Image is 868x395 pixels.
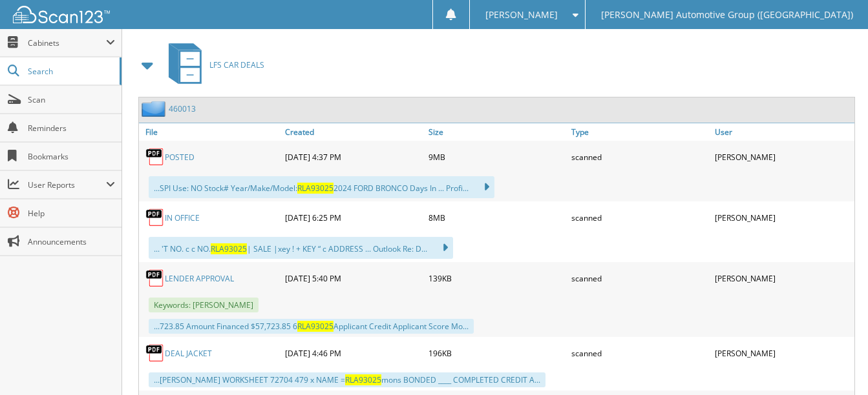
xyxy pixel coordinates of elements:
[145,147,165,167] img: PDF.png
[28,37,106,48] span: Cabinets
[28,66,113,77] span: Search
[282,340,425,366] div: [DATE] 4:46 PM
[601,11,853,19] span: [PERSON_NAME] Automotive Group ([GEOGRAPHIC_DATA])
[712,123,854,141] a: User
[712,340,854,366] div: [PERSON_NAME]
[568,205,711,230] div: scanned
[282,265,425,291] div: [DATE] 5:40 PM
[161,39,264,90] a: LFS CAR DEALS
[282,144,425,170] div: [DATE] 4:37 PM
[425,205,568,230] div: 8MB
[149,298,259,312] span: Keywords: [PERSON_NAME]
[165,212,200,223] a: IN OFFICE
[425,123,568,141] a: Size
[209,59,264,70] span: LFS CAR DEALS
[28,94,115,105] span: Scan
[568,123,711,141] a: Type
[28,208,115,219] span: Help
[145,343,165,363] img: PDF.png
[149,319,474,334] div: ...723.85 Amount Financed $57,723.85 6 Applicant Credit Applicant Score Mo...
[165,152,195,163] a: POSTED
[28,123,115,134] span: Reminders
[712,265,854,291] div: [PERSON_NAME]
[145,208,165,227] img: PDF.png
[149,372,545,387] div: ...[PERSON_NAME] WORKSHEET 72704 479 x NAME = mons BONDED ____ COMPLETED CREDIT A...
[165,273,234,284] a: LENDER APPROVAL
[169,103,196,114] a: 460013
[568,340,711,366] div: scanned
[568,265,711,291] div: scanned
[142,101,169,117] img: folder2.png
[165,348,212,359] a: DEAL JACKET
[28,236,115,247] span: Announcements
[282,123,425,141] a: Created
[712,144,854,170] div: [PERSON_NAME]
[345,374,381,385] span: RLA93025
[149,237,453,259] div: ... 'T NO. c c NO. | SALE |xey ! + KEY “ c ADDRESS ... Outlook Re: D...
[28,151,115,162] span: Bookmarks
[28,179,106,190] span: User Reports
[712,205,854,230] div: [PERSON_NAME]
[568,144,711,170] div: scanned
[425,144,568,170] div: 9MB
[145,268,165,288] img: PDF.png
[282,205,425,230] div: [DATE] 6:25 PM
[211,243,247,254] span: RLA93025
[297,183,333,194] span: RLA93025
[297,321,333,332] span: RLA93025
[485,11,558,19] span: [PERSON_NAME]
[425,265,568,291] div: 139KB
[139,123,282,141] a: File
[425,340,568,366] div: 196KB
[149,176,494,198] div: ...SPI Use: NO Stock# Year/Make/Model: 2024 FORD BRONCO Days In ... Profi...
[13,6,110,23] img: scan123-logo-white.svg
